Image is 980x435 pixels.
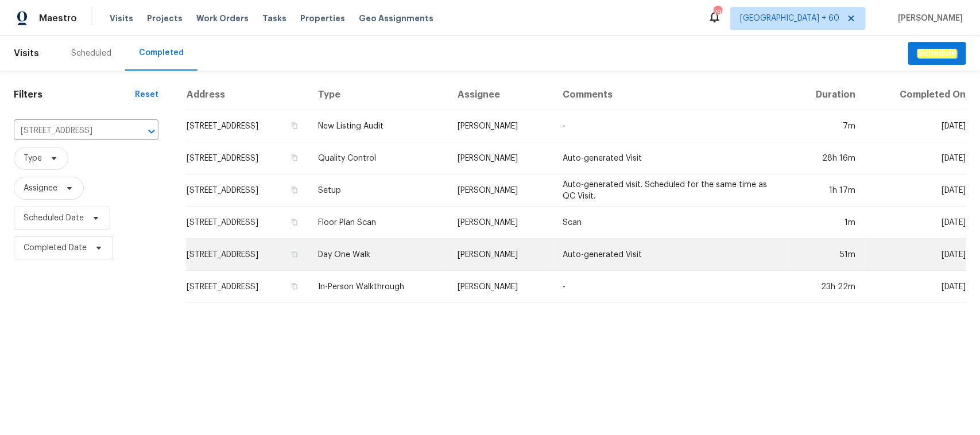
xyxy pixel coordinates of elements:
[553,80,788,110] th: Comments
[24,242,87,254] span: Completed Date
[553,174,788,207] td: Auto-generated visit. Scheduled for the same time as QC Visit.
[448,142,553,174] td: [PERSON_NAME]
[714,7,722,18] div: 796
[309,174,448,207] td: Setup
[448,80,553,110] th: Assignee
[186,271,309,303] td: [STREET_ADDRESS]
[309,271,448,303] td: In-Person Walkthrough
[186,174,309,207] td: [STREET_ADDRESS]
[24,212,84,224] span: Scheduled Date
[448,239,553,271] td: [PERSON_NAME]
[553,142,788,174] td: Auto-generated Visit
[186,142,309,174] td: [STREET_ADDRESS]
[448,110,553,142] td: [PERSON_NAME]
[139,47,184,59] div: Completed
[135,89,158,100] div: Reset
[14,89,135,100] h1: Filters
[144,123,160,139] button: Open
[788,239,865,271] td: 51m
[740,13,839,24] span: [GEOGRAPHIC_DATA] + 60
[788,142,865,174] td: 28h 16m
[865,174,966,207] td: [DATE]
[262,14,286,22] span: Tasks
[553,110,788,142] td: -
[448,207,553,239] td: [PERSON_NAME]
[39,13,77,24] span: Maestro
[309,239,448,271] td: Day One Walk
[359,13,433,24] span: Geo Assignments
[309,110,448,142] td: New Listing Audit
[865,271,966,303] td: [DATE]
[865,207,966,239] td: [DATE]
[788,80,865,110] th: Duration
[14,122,126,140] input: Search for an address...
[186,207,309,239] td: [STREET_ADDRESS]
[553,207,788,239] td: Scan
[788,110,865,142] td: 7m
[24,153,42,164] span: Type
[196,13,249,24] span: Work Orders
[289,121,300,131] button: Copy Address
[186,239,309,271] td: [STREET_ADDRESS]
[147,13,183,24] span: Projects
[553,239,788,271] td: Auto-generated Visit
[289,249,300,259] button: Copy Address
[309,80,448,110] th: Type
[289,217,300,227] button: Copy Address
[309,142,448,174] td: Quality Control
[917,49,957,58] em: Schedule
[309,207,448,239] td: Floor Plan Scan
[865,142,966,174] td: [DATE]
[289,153,300,163] button: Copy Address
[186,80,309,110] th: Address
[289,281,300,292] button: Copy Address
[448,271,553,303] td: [PERSON_NAME]
[14,41,39,66] span: Visits
[300,13,345,24] span: Properties
[908,42,966,65] button: Schedule
[865,110,966,142] td: [DATE]
[289,185,300,195] button: Copy Address
[788,207,865,239] td: 1m
[186,110,309,142] td: [STREET_ADDRESS]
[71,48,111,59] div: Scheduled
[788,271,865,303] td: 23h 22m
[553,271,788,303] td: -
[110,13,133,24] span: Visits
[893,13,963,24] span: [PERSON_NAME]
[448,174,553,207] td: [PERSON_NAME]
[865,239,966,271] td: [DATE]
[788,174,865,207] td: 1h 17m
[865,80,966,110] th: Completed On
[24,182,57,194] span: Assignee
